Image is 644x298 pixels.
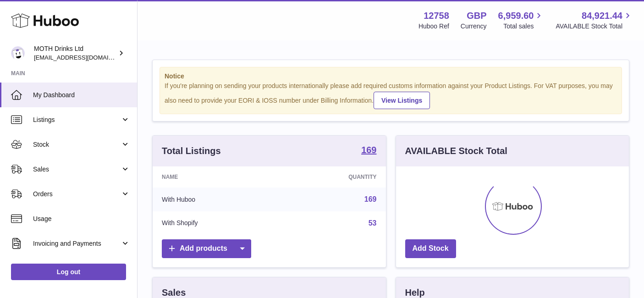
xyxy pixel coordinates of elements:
[405,239,456,258] a: Add Stock
[503,22,544,31] span: Total sales
[33,239,121,248] span: Invoicing and Payments
[582,10,622,22] span: 84,921.44
[162,145,221,157] h3: Total Listings
[461,22,487,31] div: Currency
[361,145,376,155] strong: 169
[424,10,449,22] strong: 12758
[165,72,617,81] strong: Notice
[34,54,135,61] span: [EMAIL_ADDRESS][DOMAIN_NAME]
[33,215,130,223] span: Usage
[374,92,430,109] a: View Listings
[405,145,507,157] h3: AVAILABLE Stock Total
[33,165,121,174] span: Sales
[153,211,278,235] td: With Shopify
[11,264,126,280] a: Log out
[33,140,121,149] span: Stock
[153,188,278,211] td: With Huboo
[556,10,633,31] a: 84,921.44 AVAILABLE Stock Total
[11,46,25,60] img: internalAdmin-12758@internal.huboo.com
[162,239,251,258] a: Add products
[165,82,617,109] div: If you're planning on sending your products internationally please add required customs informati...
[498,10,534,22] span: 6,959.60
[498,10,545,31] a: 6,959.60 Total sales
[556,22,633,31] span: AVAILABLE Stock Total
[33,91,130,99] span: My Dashboard
[361,145,376,156] a: 169
[34,44,116,62] div: MOTH Drinks Ltd
[33,116,121,124] span: Listings
[33,190,121,199] span: Orders
[153,166,278,188] th: Name
[418,22,449,31] div: Huboo Ref
[364,195,377,203] a: 169
[278,166,385,188] th: Quantity
[467,10,486,22] strong: GBP
[369,219,377,227] a: 53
